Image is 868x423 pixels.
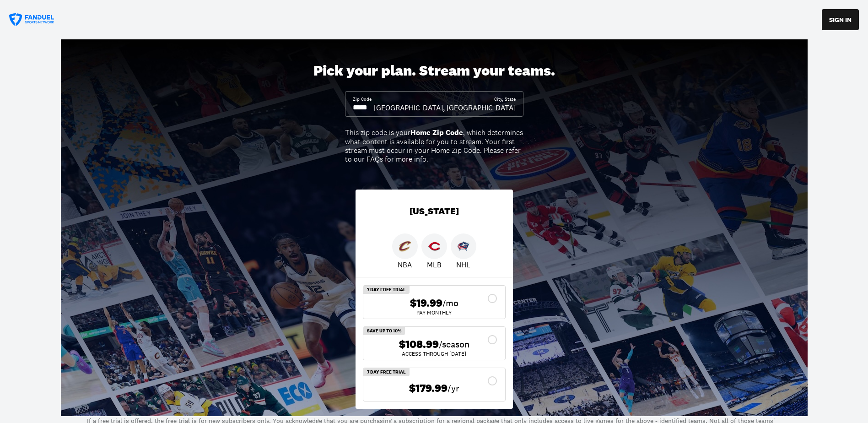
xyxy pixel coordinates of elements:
[447,382,459,395] span: /yr
[399,338,439,351] span: $108.99
[313,62,555,80] div: Pick your plan. Stream your teams.
[458,240,469,252] img: Blue Jackets
[371,351,498,357] div: ACCESS THROUGH [DATE]
[456,259,470,270] p: NHL
[494,96,516,103] div: City, State
[363,368,410,376] div: 7 Day Free Trial
[363,286,410,294] div: 7 Day Free Trial
[428,240,440,252] img: Reds
[371,310,498,315] div: Pay Monthly
[822,9,859,30] button: SIGN IN
[363,327,405,335] div: Save Up To 10%
[398,259,412,270] p: NBA
[410,128,463,137] b: Home Zip Code
[439,338,469,351] span: /season
[427,259,442,270] p: MLB
[353,96,372,103] div: Zip Code
[442,297,458,309] span: /mo
[374,103,516,113] div: [GEOGRAPHIC_DATA], [GEOGRAPHIC_DATA]
[409,382,447,395] span: $179.99
[399,240,411,252] img: Cavaliers
[356,190,513,233] div: [US_STATE]
[345,128,523,163] div: This zip code is your , which determines what content is available for you to stream. Your first ...
[410,297,442,310] span: $19.99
